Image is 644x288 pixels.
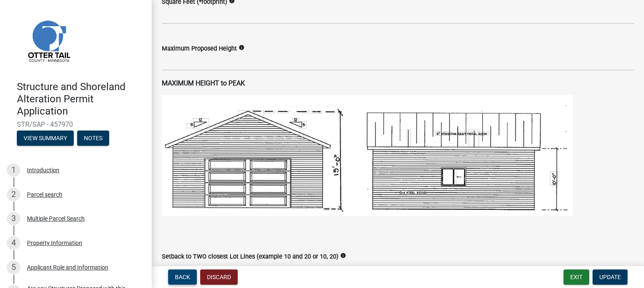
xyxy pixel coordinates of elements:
[7,188,20,201] div: 2
[239,45,244,51] i: info
[17,120,135,128] span: STR/SAP - 457970
[17,81,145,117] h4: Structure and Shoreland Alteration Permit Application
[175,274,190,280] span: Back
[7,261,20,274] div: 5
[27,216,85,221] div: Multiple Parcel Search
[162,254,338,260] label: Setback to TWO closest Lot Lines (example 10 and 20 or 10, 20)
[27,192,62,197] div: Parcel search
[162,95,573,216] img: image_42e23c4b-ffdd-47ad-946e-070c62857ad5.png
[200,269,238,285] button: Discard
[27,264,108,270] div: Applicant Role and Information
[593,269,628,285] button: Update
[162,46,237,52] label: Maximum Proposed Height
[17,131,74,146] button: View Summary
[27,167,59,173] div: Introduction
[17,136,74,142] wm-modal-confirm: Summary
[563,269,589,285] button: Exit
[7,212,20,225] div: 3
[168,269,197,285] button: Back
[77,131,109,146] button: Notes
[7,163,20,177] div: 1
[7,236,20,250] div: 4
[599,274,621,280] span: Update
[17,9,80,72] img: Otter Tail County, Minnesota
[162,79,245,87] strong: MAXIMUM HEIGHT to PEAK
[340,253,346,259] i: info
[27,240,82,246] div: Property Information
[77,136,109,142] wm-modal-confirm: Notes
